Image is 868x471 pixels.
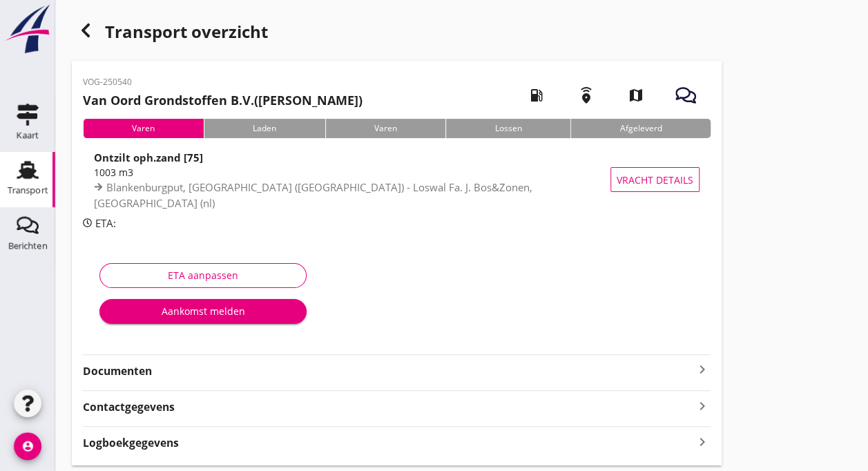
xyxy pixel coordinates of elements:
[110,304,296,318] div: Aankomst melden
[94,165,617,180] div: 1003 m3
[83,92,254,108] strong: Van Oord Grondstoffen B.V.
[95,216,116,230] span: ETA:
[99,263,307,288] button: ETA aanpassen
[83,399,175,415] strong: Contactgegevens
[83,119,204,138] div: Varen
[610,167,700,192] button: Vracht details
[94,180,532,210] span: Blankenburgput, [GEOGRAPHIC_DATA] ([GEOGRAPHIC_DATA]) - Loswal Fa. J. Bos&Zonen, [GEOGRAPHIC_DATA...
[14,432,41,460] i: account_circle
[8,186,48,195] div: Transport
[517,76,556,115] i: local_gas_station
[72,17,722,50] div: Transport overzicht
[99,299,307,324] button: Aankomst melden
[83,91,363,110] h2: ([PERSON_NAME])
[694,361,711,378] i: keyboard_arrow_right
[111,268,295,282] div: ETA aanpassen
[204,119,325,138] div: Laden
[617,76,655,115] i: map
[694,432,711,451] i: keyboard_arrow_right
[325,119,446,138] div: Varen
[17,131,39,140] div: Kaart
[83,363,694,379] strong: Documenten
[567,76,606,115] i: emergency_share
[694,396,711,415] i: keyboard_arrow_right
[83,435,179,451] strong: Logboekgegevens
[445,119,570,138] div: Lossen
[3,3,52,55] img: logo-small.a267ee39.svg
[83,149,711,210] a: Ontzilt oph.zand [75]1003 m3Blankenburgput, [GEOGRAPHIC_DATA] ([GEOGRAPHIC_DATA]) - Loswal Fa. J....
[94,151,203,164] strong: Ontzilt oph.zand [75]
[570,119,711,138] div: Afgeleverd
[617,173,693,187] span: Vracht details
[8,241,48,250] div: Berichten
[83,76,363,88] p: VOG-250540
